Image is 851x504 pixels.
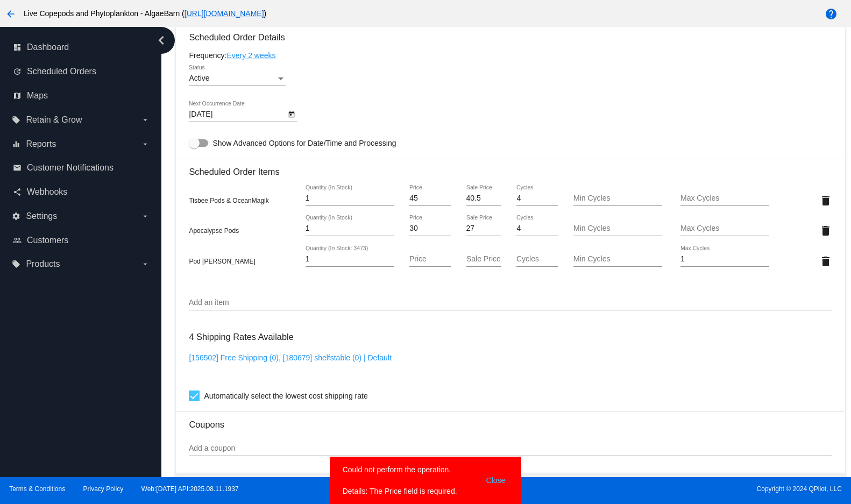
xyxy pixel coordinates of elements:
input: Add an item [189,299,832,307]
input: Quantity (In Stock: 3473) [306,255,394,264]
input: Max Cycles [680,224,769,233]
input: Sale Price [466,224,501,233]
a: Every 2 weeks [226,51,275,60]
a: Terms & Conditions [9,485,65,493]
i: equalizer [12,140,20,148]
span: Tisbee Pods & OceanMagik [189,197,268,204]
input: Min Cycles [573,194,662,203]
simple-snack-bar: Could not perform the operation. Details: The Price field is required. [343,464,509,496]
span: Active [189,74,209,82]
input: Quantity (In Stock) [306,194,394,203]
i: arrow_drop_down [141,260,150,268]
i: arrow_drop_down [141,140,150,148]
i: local_offer [12,260,20,268]
input: Min Cycles [573,224,662,233]
a: [156502] Free Shipping (0), [180679] shelfstable (0) | Default [189,353,391,362]
span: Live Copepods and Phytoplankton - AlgaeBarn ( ) [24,9,266,18]
i: share [13,188,22,196]
i: arrow_drop_down [141,116,150,124]
div: Frequency: [189,51,832,60]
i: map [13,91,22,100]
mat-select: Status [189,74,286,83]
h3: Coupons [189,411,832,430]
mat-icon: help [825,8,838,20]
button: Open calendar [286,108,297,119]
h3: 4 Shipping Rates Available [189,325,293,349]
input: Max Cycles [680,255,769,264]
input: Price [409,224,451,233]
span: Settings [26,211,57,221]
mat-expansion-panel-header: Order total 74.50 [175,473,845,499]
i: dashboard [13,43,22,52]
i: arrow_drop_down [141,212,150,221]
mat-icon: delete [819,194,832,207]
a: people_outline Customers [13,232,150,249]
span: Apocalypse Pods [189,227,239,235]
input: Next Occurrence Date [189,110,286,119]
i: local_offer [12,116,20,124]
span: Dashboard [27,42,69,52]
h3: Scheduled Order Details [189,32,832,42]
input: Cycles [516,194,558,203]
input: Max Cycles [680,194,769,203]
input: Price [409,194,451,203]
i: people_outline [13,236,22,245]
a: update Scheduled Orders [13,63,150,80]
span: Webhooks [27,187,67,197]
span: Maps [27,91,48,101]
i: settings [12,212,20,221]
span: Products [26,259,60,269]
span: Reports [26,139,56,149]
a: Web:[DATE] API:2025.08.11.1937 [141,485,239,493]
input: Sale Price [466,255,501,264]
a: [URL][DOMAIN_NAME] [185,9,264,18]
a: Privacy Policy [83,485,124,493]
input: Price [409,255,451,264]
span: Scheduled Orders [27,67,96,76]
input: Min Cycles [573,255,662,264]
span: Copyright © 2024 QPilot, LLC [435,485,842,493]
button: Close [483,464,509,496]
mat-icon: delete [819,224,832,237]
span: Retain & Grow [26,115,82,125]
input: Sale Price [466,194,501,203]
span: Customers [27,236,68,245]
input: Quantity (In Stock) [306,224,394,233]
input: Add a coupon [189,444,832,453]
span: Customer Notifications [27,163,114,173]
i: chevron_left [153,32,170,49]
input: Cycles [516,224,558,233]
a: map Maps [13,87,150,104]
a: share Webhooks [13,183,150,201]
i: email [13,164,22,172]
span: Automatically select the lowest cost shipping rate [204,389,367,402]
a: email Customer Notifications [13,159,150,176]
i: update [13,67,22,76]
h3: Scheduled Order Items [189,159,832,177]
mat-icon: arrow_back [4,8,17,20]
a: dashboard Dashboard [13,39,150,56]
span: Pod [PERSON_NAME] [189,258,255,265]
mat-icon: delete [819,255,832,268]
span: Show Advanced Options for Date/Time and Processing [212,138,396,148]
input: Cycles [516,255,558,264]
